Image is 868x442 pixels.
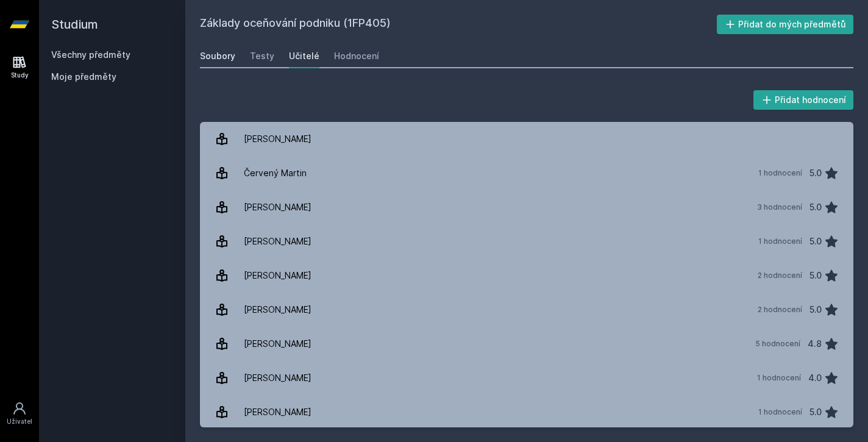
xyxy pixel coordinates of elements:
[7,417,32,426] div: Uživatel
[51,49,130,60] a: Všechny předměty
[200,50,235,62] div: Soubory
[244,195,311,219] div: [PERSON_NAME]
[244,400,311,424] div: [PERSON_NAME]
[11,71,29,80] div: Study
[758,407,802,417] div: 1 hodnocení
[250,50,274,62] div: Testy
[2,49,37,86] a: Study
[717,15,854,34] button: Přidat do mých předmětů
[755,339,800,349] div: 5 hodnocení
[51,71,116,83] span: Moje předměty
[758,237,802,246] div: 1 hodnocení
[809,161,822,185] div: 5.0
[757,373,801,383] div: 1 hodnocení
[2,395,37,432] a: Uživatel
[808,366,822,390] div: 4.0
[200,258,853,293] a: [PERSON_NAME] 2 hodnocení 5.0
[289,50,319,62] div: Učitelé
[200,224,853,258] a: [PERSON_NAME] 1 hodnocení 5.0
[200,190,853,224] a: [PERSON_NAME] 3 hodnocení 5.0
[758,168,802,178] div: 1 hodnocení
[200,293,853,327] a: [PERSON_NAME] 2 hodnocení 5.0
[757,202,802,212] div: 3 hodnocení
[809,400,822,424] div: 5.0
[809,195,822,219] div: 5.0
[334,50,379,62] div: Hodnocení
[289,44,319,68] a: Učitelé
[758,271,802,280] div: 2 hodnocení
[244,332,311,356] div: [PERSON_NAME]
[200,15,717,34] h2: Základy oceňování podniku (1FP405)
[334,44,379,68] a: Hodnocení
[809,263,822,288] div: 5.0
[200,44,235,68] a: Soubory
[250,44,274,68] a: Testy
[200,122,853,156] a: [PERSON_NAME]
[244,229,311,254] div: [PERSON_NAME]
[244,263,311,288] div: [PERSON_NAME]
[244,127,311,151] div: [PERSON_NAME]
[809,298,822,322] div: 5.0
[200,327,853,361] a: [PERSON_NAME] 5 hodnocení 4.8
[244,161,307,185] div: Červený Martin
[808,332,822,356] div: 4.8
[244,366,311,390] div: [PERSON_NAME]
[200,361,853,395] a: [PERSON_NAME] 1 hodnocení 4.0
[753,90,854,110] button: Přidat hodnocení
[244,298,311,322] div: [PERSON_NAME]
[200,395,853,429] a: [PERSON_NAME] 1 hodnocení 5.0
[809,229,822,254] div: 5.0
[758,305,802,315] div: 2 hodnocení
[200,156,853,190] a: Červený Martin 1 hodnocení 5.0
